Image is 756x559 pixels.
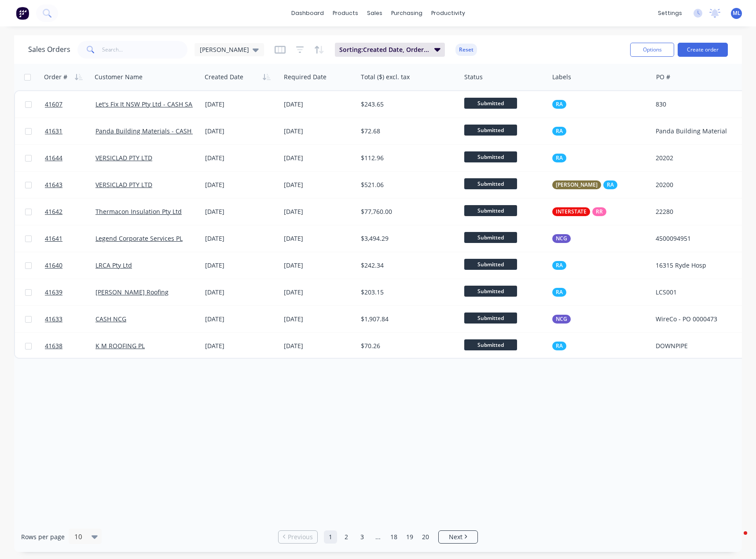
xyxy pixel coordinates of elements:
input: Search... [102,41,188,59]
a: Page 1 is your current page [324,530,337,544]
button: RA [552,154,566,162]
div: [DATE] [284,342,354,350]
div: [DATE] [284,315,354,324]
span: NCG [556,234,567,243]
div: Labels [552,73,571,81]
div: Required Date [284,73,327,81]
img: Factory [16,7,29,20]
span: Submitted [464,98,517,109]
div: $3,494.29 [361,234,452,243]
div: 830 [656,100,740,109]
button: RA [552,127,566,136]
div: LCS001 [656,288,740,297]
div: sales [363,7,387,20]
div: [DATE] [284,234,354,243]
a: VERSICLAD PTY LTD [95,180,152,189]
div: [DATE] [284,288,354,297]
a: Previous page [279,533,317,541]
span: RA [556,261,563,270]
a: VERSICLAD PTY LTD [95,154,152,162]
div: [DATE] [205,127,277,136]
span: Previous [288,533,313,541]
button: [PERSON_NAME]RA [552,180,617,189]
a: 41639 [45,279,95,305]
div: $72.68 [361,127,452,136]
a: LRCA Pty Ltd [95,261,132,269]
div: Total ($) excl. tax [361,73,410,81]
button: RA [552,261,566,270]
div: [DATE] [205,315,277,324]
span: Submitted [464,313,517,324]
a: K M ROOFING PL [95,342,145,350]
span: 41642 [45,207,62,216]
a: Page 19 [403,530,416,544]
span: [PERSON_NAME] [556,180,598,189]
div: Created Date [205,73,243,81]
div: $242.34 [361,261,452,270]
div: purchasing [387,7,427,20]
span: INTERSTATE [556,207,587,216]
span: Submitted [464,286,517,297]
a: [PERSON_NAME] Roofing [95,288,169,296]
div: DOWNPIPE [656,342,740,350]
span: Submitted [464,151,517,162]
div: Panda Building Material [656,127,740,136]
span: RA [607,180,614,189]
span: RA [556,100,563,109]
span: RA [556,288,563,297]
div: [DATE] [284,100,354,109]
span: 41643 [45,180,62,189]
span: RA [556,342,563,350]
div: PO # [656,73,670,81]
ul: Pagination [275,530,481,544]
a: 41607 [45,91,95,118]
a: 41642 [45,199,95,225]
button: Create order [678,43,728,57]
span: 41633 [45,315,62,324]
span: 41631 [45,127,62,136]
a: Legend Corporate Services PL [95,234,183,243]
span: Submitted [464,259,517,270]
div: productivity [427,7,470,20]
a: Jump forward [371,530,385,544]
a: dashboard [287,7,328,20]
div: 20200 [656,180,740,189]
a: 41631 [45,118,95,144]
a: Page 2 [340,530,353,544]
span: 41644 [45,154,62,162]
button: NCG [552,234,571,243]
div: 22280 [656,207,740,216]
span: 41640 [45,261,62,270]
span: RR [596,207,603,216]
div: WireCo - PO 0000473 [656,315,740,324]
span: Submitted [464,125,517,136]
a: CASH NCG [95,315,126,323]
div: [DATE] [205,154,277,162]
div: [DATE] [284,261,354,270]
button: RA [552,342,566,350]
a: Page 20 [419,530,432,544]
span: Next [449,533,462,541]
a: Thermacon Insulation Pty Ltd [95,207,182,216]
div: [DATE] [284,154,354,162]
div: [DATE] [205,261,277,270]
div: [DATE] [205,100,277,109]
div: [DATE] [205,288,277,297]
div: Customer Name [95,73,143,81]
a: 41644 [45,145,95,171]
a: 41638 [45,333,95,359]
button: RA [552,288,566,297]
a: Page 3 [356,530,369,544]
div: [DATE] [284,207,354,216]
span: 41639 [45,288,62,297]
span: Submitted [464,205,517,216]
button: INTERSTATERR [552,207,606,216]
span: 41641 [45,234,62,243]
div: settings [653,7,686,20]
button: Reset [455,44,477,56]
div: [DATE] [284,127,354,136]
span: Submitted [464,178,517,189]
a: 41640 [45,252,95,279]
div: $521.06 [361,180,452,189]
span: RA [556,127,563,136]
